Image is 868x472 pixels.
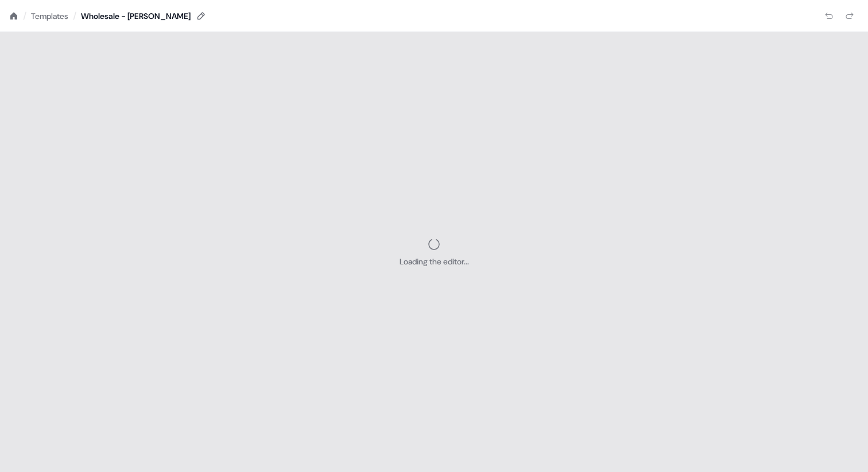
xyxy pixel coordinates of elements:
[23,10,26,22] div: /
[31,10,68,22] a: Templates
[400,256,469,267] div: Loading the editor...
[73,10,76,22] div: /
[81,10,191,22] div: Wholesale - [PERSON_NAME]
